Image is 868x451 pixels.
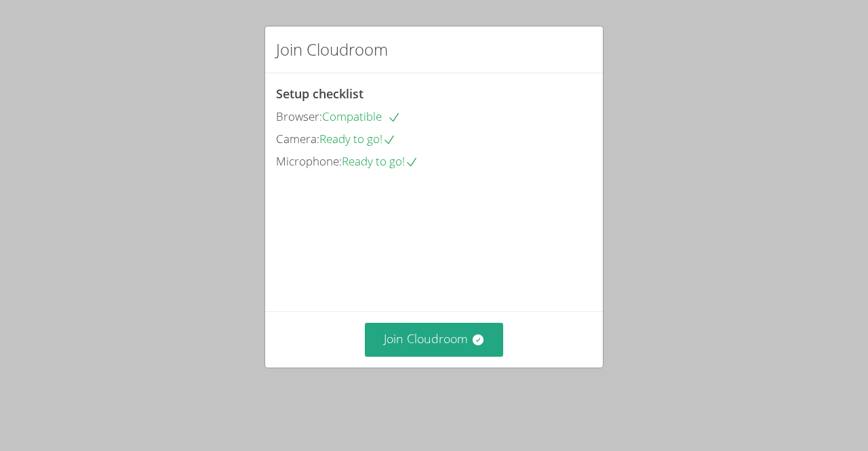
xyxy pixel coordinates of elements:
[276,37,388,62] h2: Join Cloudroom
[319,131,396,146] span: Ready to go!
[276,85,363,102] span: Setup checklist
[342,153,418,169] span: Ready to go!
[365,323,504,356] button: Join Cloudroom
[276,153,342,169] span: Microphone:
[322,109,401,124] span: Compatible
[276,131,319,146] span: Camera:
[276,109,322,124] span: Browser:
